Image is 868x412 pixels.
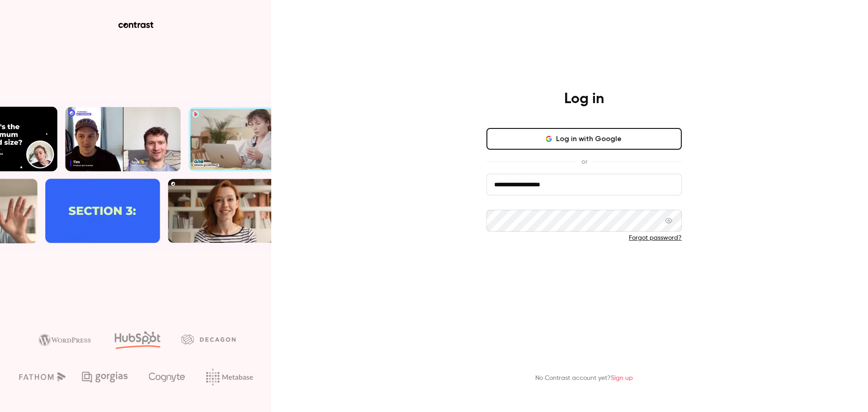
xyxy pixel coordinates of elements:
[535,374,633,383] p: No Contrast account yet?
[486,257,682,279] button: Log in
[181,334,236,344] img: decagon
[564,90,604,108] h4: Log in
[577,157,592,166] span: or
[486,128,682,150] button: Log in with Google
[611,375,633,381] a: Sign up
[629,235,682,241] a: Forgot password?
